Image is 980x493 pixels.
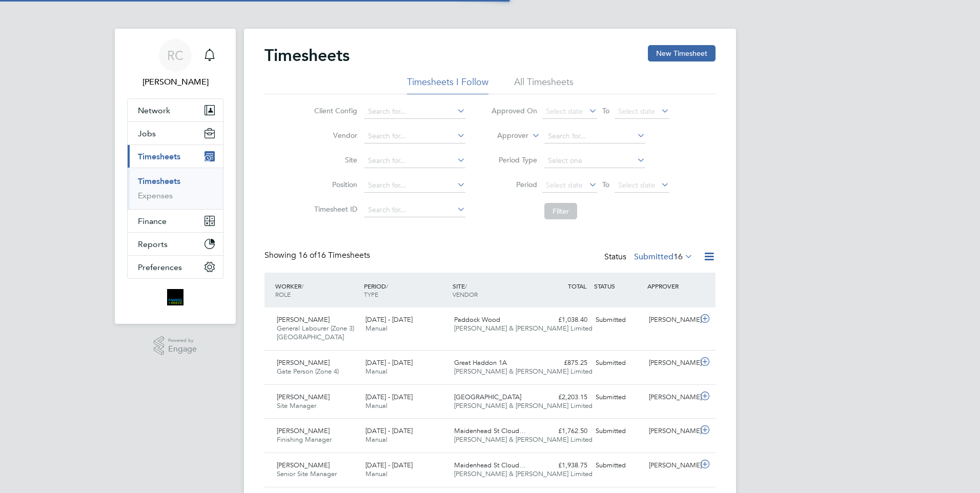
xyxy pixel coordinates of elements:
span: Reports [138,239,168,249]
div: £1,938.75 [538,457,591,474]
span: Powered by [168,336,197,345]
span: Manual [365,367,387,376]
div: [PERSON_NAME] [645,457,698,474]
span: [DATE] - [DATE] [365,461,413,469]
span: Manual [365,401,387,410]
div: APPROVER [645,277,698,295]
span: TYPE [364,290,378,298]
a: Go to home page [127,289,223,305]
span: / [301,282,303,290]
span: Preferences [138,262,182,272]
span: [DATE] - [DATE] [365,315,413,324]
span: [PERSON_NAME] & [PERSON_NAME] Limited [454,435,593,444]
span: Gate Person (Zone 4) [277,367,339,376]
span: [PERSON_NAME] & [PERSON_NAME] Limited [454,401,593,410]
input: Search for... [364,203,465,217]
button: Finance [128,210,223,232]
div: SITE [450,277,539,303]
nav: Main navigation [115,29,236,324]
span: [DATE] - [DATE] [365,426,413,435]
span: [PERSON_NAME] & [PERSON_NAME] Limited [454,469,593,478]
span: Select date [618,180,655,190]
button: Network [128,99,223,121]
label: Submitted [634,252,693,262]
span: 16 of [298,250,317,260]
label: Client Config [311,106,357,115]
span: [PERSON_NAME] [277,315,330,324]
span: General Labourer (Zone 3) [GEOGRAPHIC_DATA] [277,324,354,341]
input: Search for... [364,154,465,168]
span: Engage [168,345,197,354]
span: Senior Site Manager [277,469,337,478]
div: WORKER [273,277,361,303]
span: Finance [138,216,167,226]
label: Period Type [491,155,537,165]
span: RC [167,49,183,62]
div: Submitted [591,389,645,406]
div: Showing [264,250,372,261]
span: [PERSON_NAME] [277,426,330,435]
span: [PERSON_NAME] & [PERSON_NAME] Limited [454,324,593,333]
span: Site Manager [277,401,316,410]
span: To [599,104,612,117]
a: Powered byEngage [154,336,197,356]
span: Network [138,106,170,115]
div: [PERSON_NAME] [645,355,698,372]
span: [DATE] - [DATE] [365,393,413,401]
span: Robyn Clarke [127,76,223,88]
li: All Timesheets [514,76,574,94]
span: Jobs [138,129,156,138]
span: [GEOGRAPHIC_DATA] [454,393,521,401]
span: To [599,178,612,191]
span: Timesheets [138,152,180,161]
span: Select date [546,107,583,116]
div: [PERSON_NAME] [645,423,698,440]
input: Search for... [364,129,465,143]
h2: Timesheets [264,45,350,66]
div: STATUS [591,277,645,295]
div: £875.25 [538,355,591,372]
button: New Timesheet [648,45,716,61]
label: Approved On [491,106,537,115]
div: Timesheets [128,168,223,209]
span: [PERSON_NAME] [277,393,330,401]
span: ROLE [275,290,291,298]
a: Timesheets [138,176,180,186]
span: Select date [618,107,655,116]
span: Manual [365,324,387,333]
input: Search for... [364,178,465,193]
a: RC[PERSON_NAME] [127,39,223,88]
div: [PERSON_NAME] [645,389,698,406]
span: [PERSON_NAME] [277,358,330,367]
label: Position [311,180,357,189]
button: Reports [128,233,223,255]
span: [PERSON_NAME] & [PERSON_NAME] Limited [454,367,593,376]
span: TOTAL [568,282,586,290]
div: PERIOD [361,277,450,303]
label: Site [311,155,357,165]
label: Period [491,180,537,189]
div: Submitted [591,423,645,440]
label: Approver [482,131,528,141]
span: 16 Timesheets [298,250,370,260]
input: Select one [544,154,645,168]
span: Finishing Manager [277,435,332,444]
div: £2,203.15 [538,389,591,406]
span: Maidenhead St Cloud… [454,461,526,469]
span: / [465,282,467,290]
span: Select date [546,180,583,190]
input: Search for... [544,129,645,143]
span: [PERSON_NAME] [277,461,330,469]
a: Expenses [138,191,173,200]
span: VENDOR [453,290,478,298]
label: Vendor [311,131,357,140]
input: Search for... [364,105,465,119]
div: £1,762.50 [538,423,591,440]
span: [DATE] - [DATE] [365,358,413,367]
div: Submitted [591,312,645,328]
div: Status [604,250,695,264]
button: Filter [544,203,577,219]
span: Manual [365,435,387,444]
label: Timesheet ID [311,204,357,214]
img: bromak-logo-retina.png [167,289,183,305]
